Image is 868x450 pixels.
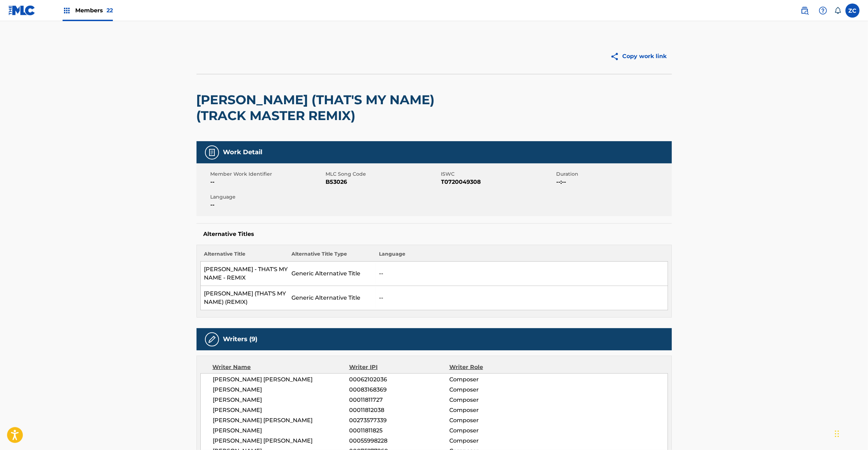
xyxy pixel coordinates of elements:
span: [PERSON_NAME] [213,426,349,435]
img: Copy work link [610,52,623,61]
span: Member Work Identifier [211,170,324,178]
img: search [801,6,809,15]
span: 00011811825 [349,426,449,435]
div: Writer Role [449,363,540,371]
span: B53026 [326,178,439,186]
td: [PERSON_NAME] - THAT'S MY NAME - REMIX [200,262,288,286]
td: -- [375,262,668,286]
div: Help [816,4,830,18]
td: [PERSON_NAME] (THAT'S MY NAME) (REMIX) [200,286,288,310]
span: [PERSON_NAME] [PERSON_NAME] [213,437,349,445]
span: Composer [449,386,540,394]
img: Top Rightsholders [63,6,71,15]
span: --:-- [557,178,670,186]
img: help [819,6,827,15]
th: Alternative Title [200,250,288,262]
span: Duration [557,170,670,178]
iframe: Chat Widget [833,416,868,450]
div: Writer Name [213,363,349,371]
th: Alternative Title Type [288,250,375,262]
span: [PERSON_NAME] [213,406,349,414]
span: 00011811727 [349,396,449,404]
span: 00011812038 [349,406,449,414]
span: 22 [107,7,113,14]
span: 00273577339 [349,416,449,425]
span: Composer [449,375,540,384]
span: -- [211,201,324,209]
span: [PERSON_NAME] [213,386,349,394]
button: Copy work link [605,48,672,65]
span: Members [75,6,113,14]
td: Generic Alternative Title [288,286,375,310]
span: 00062102036 [349,375,449,384]
span: Composer [449,426,540,435]
img: Writers [208,335,216,344]
span: Composer [449,437,540,445]
div: Drag [835,423,839,444]
span: -- [211,178,324,186]
div: User Menu [846,4,860,18]
span: 00083168369 [349,386,449,394]
span: 00055998228 [349,437,449,445]
a: Public Search [798,4,812,18]
img: Work Detail [208,148,216,157]
h5: Writers (9) [223,335,258,343]
span: ISWC [441,170,555,178]
span: Composer [449,406,540,414]
h5: Alternative Titles [204,231,665,238]
span: Composer [449,396,540,404]
img: MLC Logo [8,5,36,15]
span: Composer [449,416,540,425]
th: Language [375,250,668,262]
div: Writer IPI [349,363,449,371]
span: [PERSON_NAME] [PERSON_NAME] [213,416,349,425]
h2: [PERSON_NAME] (THAT'S MY NAME) (TRACK MASTER REMIX) [197,92,482,124]
span: MLC Song Code [326,170,439,178]
span: [PERSON_NAME] [PERSON_NAME] [213,375,349,384]
h5: Work Detail [223,148,263,156]
span: T0720049308 [441,178,555,186]
td: -- [375,286,668,310]
span: [PERSON_NAME] [213,396,349,404]
div: Notifications [834,7,841,14]
td: Generic Alternative Title [288,262,375,286]
span: Language [211,193,324,201]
